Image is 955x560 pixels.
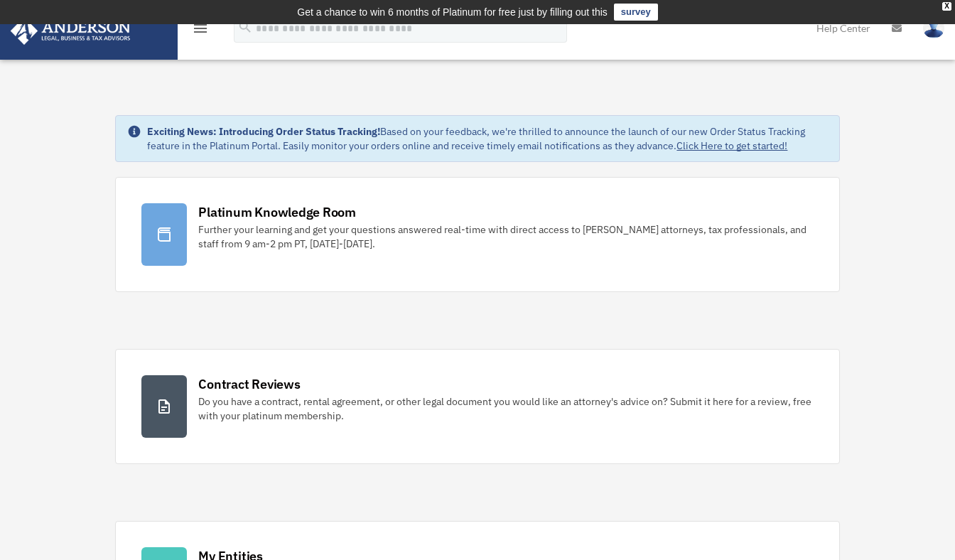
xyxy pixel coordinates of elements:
a: menu [192,25,209,37]
div: close [942,2,951,11]
i: menu [192,20,209,37]
i: search [237,19,253,35]
a: Click Here to get started! [676,139,787,152]
a: Contract Reviews Do you have a contract, rental agreement, or other legal document you would like... [115,349,839,464]
img: User Pic [923,18,944,38]
div: Contract Reviews [198,375,300,393]
a: Platinum Knowledge Room Further your learning and get your questions answered real-time with dire... [115,177,839,292]
a: survey [614,4,658,21]
div: Further your learning and get your questions answered real-time with direct access to [PERSON_NAM... [198,222,813,251]
div: Platinum Knowledge Room [198,203,356,221]
div: Based on your feedback, we're thrilled to announce the launch of our new Order Status Tracking fe... [147,124,827,153]
strong: Exciting News: Introducing Order Status Tracking! [147,125,380,138]
div: Get a chance to win 6 months of Platinum for free just by filling out this [297,4,608,21]
img: Anderson Advisors Platinum Portal [6,17,135,45]
div: Do you have a contract, rental agreement, or other legal document you would like an attorney's ad... [198,394,813,423]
